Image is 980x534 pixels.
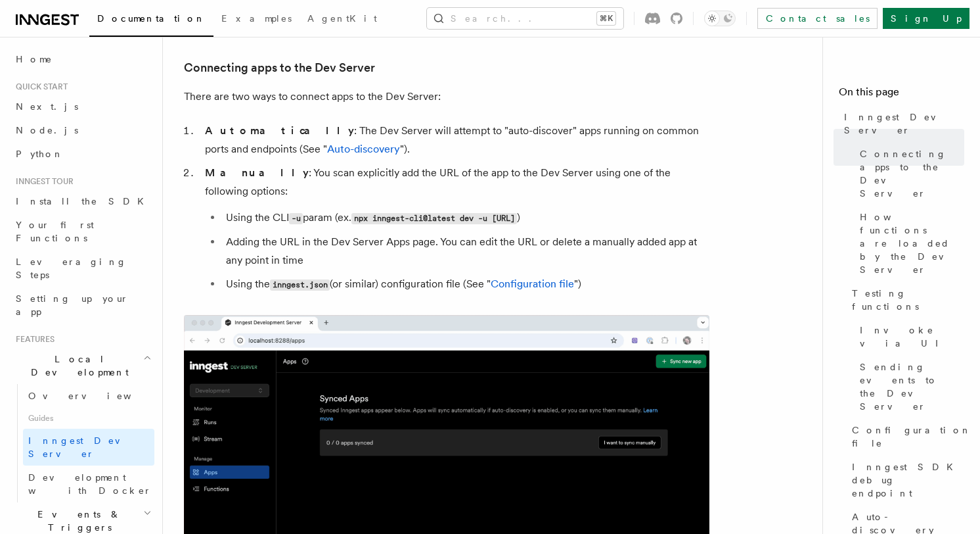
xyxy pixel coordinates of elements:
[847,418,964,455] a: Configuration file
[184,59,375,77] a: Connecting apps to the Dev Server
[16,125,78,135] span: Node.js
[839,105,964,142] a: Inngest Dev Server
[289,213,303,224] code: -u
[860,147,964,200] span: Connecting apps to the Dev Server
[839,84,964,105] h4: On this page
[11,142,154,166] a: Python
[11,250,154,287] a: Leveraging Steps
[97,13,206,24] span: Documentation
[860,324,964,350] span: Invoke via UI
[23,384,154,408] a: Overview
[28,391,164,401] span: Overview
[11,95,154,118] a: Next.js
[16,149,64,159] span: Python
[222,208,709,228] li: Using the CLI param (ex. )
[222,233,709,270] li: Adding the URL in the Dev Server Apps page. You can edit the URL or delete a manually added app a...
[11,82,68,92] span: Quick start
[307,13,377,24] span: AgentKit
[427,8,623,29] button: Search...⌘K
[11,352,143,379] span: Local Development
[205,124,354,137] strong: Automatically
[270,279,330,291] code: inngest.json
[847,455,964,505] a: Inngest SDK debug endpoint
[852,460,964,500] span: Inngest SDK debug endpoint
[597,12,615,25] kbd: ⌘K
[844,110,964,137] span: Inngest Dev Server
[11,213,154,250] a: Your first Functions
[11,384,154,502] div: Local Development
[16,220,94,243] span: Your first Functions
[28,472,152,496] span: Development with Docker
[11,287,154,324] a: Setting up your app
[11,176,74,187] span: Inngest tour
[757,8,878,29] a: Contact sales
[852,287,964,313] span: Testing functions
[855,142,964,205] a: Connecting apps to the Dev Server
[300,4,385,36] a: AgentKit
[11,47,154,71] a: Home
[221,13,292,24] span: Examples
[883,8,969,29] a: Sign Up
[491,278,574,290] a: Configuration file
[847,281,964,318] a: Testing functions
[855,318,964,355] a: Invoke via UI
[205,166,309,179] strong: Manually
[860,210,964,276] span: How functions are loaded by the Dev Server
[16,53,53,66] span: Home
[23,429,154,466] a: Inngest Dev Server
[28,435,141,459] span: Inngest Dev Server
[16,101,78,112] span: Next.js
[11,118,154,142] a: Node.js
[16,256,127,280] span: Leveraging Steps
[222,275,709,294] li: Using the (or similar) configuration file (See " ")
[11,347,154,384] button: Local Development
[852,424,971,450] span: Configuration file
[855,355,964,418] a: Sending events to the Dev Server
[23,466,154,502] a: Development with Docker
[11,508,143,534] span: Events & Triggers
[89,4,213,37] a: Documentation
[201,164,709,294] li: : You scan explicitly add the URL of the app to the Dev Server using one of the following options:
[11,189,154,213] a: Install the SDK
[704,11,736,26] button: Toggle dark mode
[327,143,400,155] a: Auto-discovery
[351,213,517,224] code: npx inngest-cli@latest dev -u [URL]
[184,87,709,106] p: There are two ways to connect apps to the Dev Server:
[11,334,55,345] span: Features
[860,360,964,413] span: Sending events to the Dev Server
[201,122,709,158] li: : The Dev Server will attempt to "auto-discover" apps running on common ports and endpoints (See ...
[16,196,152,206] span: Install the SDK
[855,205,964,281] a: How functions are loaded by the Dev Server
[23,408,154,429] span: Guides
[213,4,300,36] a: Examples
[16,293,129,317] span: Setting up your app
